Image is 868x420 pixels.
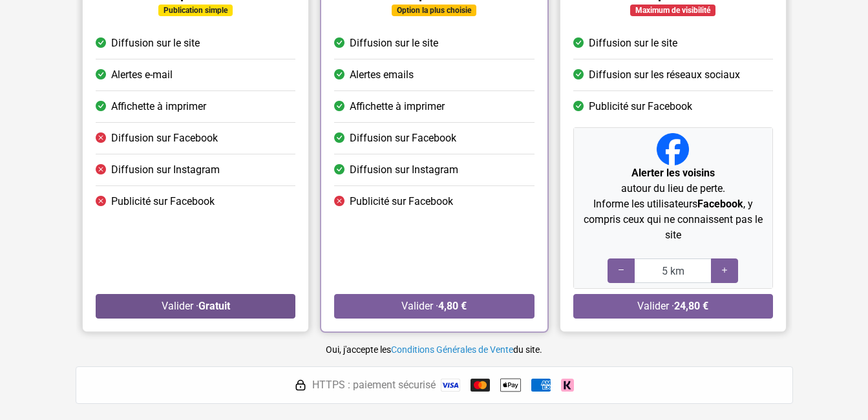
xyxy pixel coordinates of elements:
[350,131,456,146] span: Diffusion sur Facebook
[391,344,513,355] a: Conditions Générales de Vente
[697,198,743,210] strong: Facebook
[111,131,218,146] span: Diffusion sur Facebook
[631,167,714,179] strong: Alerter les voisins
[158,5,233,16] div: Publication simple
[312,377,436,393] span: HTTPS : paiement sécurisé
[588,67,739,83] span: Diffusion sur les réseaux sociaux
[441,379,460,392] img: Visa
[326,344,542,355] small: Oui, j'accepte les du site.
[578,165,767,196] p: autour du lieu de perte.
[471,379,490,392] img: Mastercard
[561,379,574,392] img: Klarna
[588,99,692,114] span: Publicité sur Facebook
[350,162,458,178] span: Diffusion sur Instagram
[578,196,767,243] p: Informe les utilisateurs , y compris ceux qui ne connaissent pas le site
[111,99,206,114] span: Affichette à imprimer
[111,194,215,209] span: Publicité sur Facebook
[111,36,200,51] span: Diffusion sur le site
[438,300,467,312] strong: 4,80 €
[500,375,521,395] img: Apple Pay
[111,67,173,83] span: Alertes e-mail
[674,300,708,312] strong: 24,80 €
[588,36,677,51] span: Diffusion sur le site
[657,133,689,165] img: Facebook
[350,194,453,209] span: Publicité sur Facebook
[573,294,772,319] button: Valider ·24,80 €
[198,300,229,312] strong: Gratuit
[111,162,220,178] span: Diffusion sur Instagram
[350,99,445,114] span: Affichette à imprimer
[294,379,307,392] img: HTTPS : paiement sécurisé
[350,36,438,51] span: Diffusion sur le site
[350,67,414,83] span: Alertes emails
[96,294,295,319] button: Valider ·Gratuit
[392,5,476,16] div: Option la plus choisie
[334,294,534,319] button: Valider ·4,80 €
[630,5,715,16] div: Maximum de visibilité
[531,379,551,392] img: American Express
